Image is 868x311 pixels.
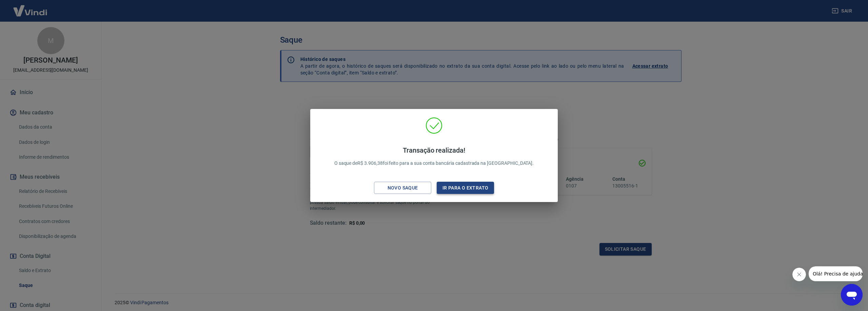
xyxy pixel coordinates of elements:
div: Novo saque [379,184,426,192]
iframe: Fechar mensagem [792,268,806,281]
h4: Transação realizada! [334,146,534,154]
p: O saque de R$ 3.906,38 foi feito para a sua conta bancária cadastrada na [GEOGRAPHIC_DATA]. [334,146,534,167]
button: Ir para o extrato [437,182,494,194]
iframe: Mensagem da empresa [809,266,863,281]
span: Olá! Precisa de ajuda? [4,5,57,10]
iframe: Botão para abrir a janela de mensagens [841,284,863,306]
button: Novo saque [374,182,431,194]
